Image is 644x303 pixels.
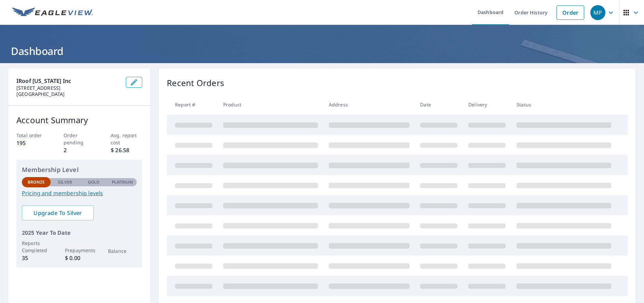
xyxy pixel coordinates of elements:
p: $ 0.00 [65,254,94,262]
p: IRoof [US_STATE] Inc [16,77,120,85]
p: $ 26.58 [111,146,142,154]
p: Platinum [112,179,133,185]
th: Delivery [463,95,511,115]
p: Gold [88,179,99,185]
p: 195 [16,139,48,147]
p: Recent Orders [167,77,224,89]
a: Order [556,5,584,20]
p: Order pending [64,132,95,146]
span: Upgrade To Silver [27,209,88,217]
p: Silver [58,179,72,185]
p: Total order [16,132,48,139]
p: Reports Completed [22,240,51,254]
th: Report # [167,95,218,115]
th: Address [323,95,415,115]
p: Avg. report cost [111,132,142,146]
a: Pricing and membership levels [22,189,137,197]
p: Balance [108,247,137,255]
div: MP [590,5,605,20]
th: Status [511,95,617,115]
p: [GEOGRAPHIC_DATA] [16,91,120,97]
p: Bronze [28,179,45,185]
p: 2025 Year To Date [22,229,137,237]
th: Product [218,95,323,115]
p: [STREET_ADDRESS] [16,85,120,91]
p: Membership Level [22,165,137,174]
th: Date [415,95,463,115]
p: Account Summary [16,114,142,126]
p: Prepayments [65,247,94,254]
a: Upgrade To Silver [22,205,94,220]
img: EV Logo [12,8,93,18]
p: 35 [22,254,51,262]
p: 2 [64,146,95,154]
h1: Dashboard [8,44,636,58]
